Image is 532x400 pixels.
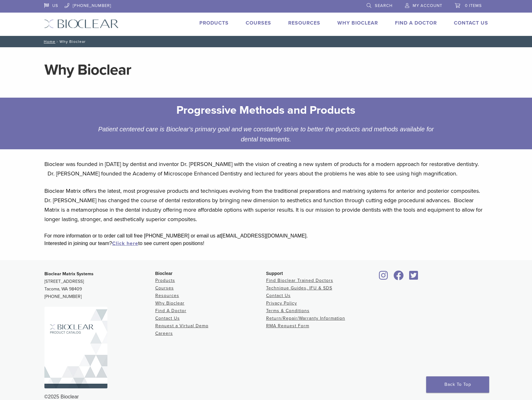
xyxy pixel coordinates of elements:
a: Privacy Policy [266,300,297,306]
a: Products [155,278,175,283]
a: Resources [155,293,179,298]
span: Search [375,3,392,8]
a: Contact Us [454,20,488,26]
a: Click here [112,240,138,247]
p: [STREET_ADDRESS] Tacoma, WA 98409 [PHONE_NUMBER] [44,270,155,300]
a: Products [199,20,229,26]
a: Back To Top [426,376,489,393]
a: Return/Repair/Warranty Information [266,316,345,321]
span: / [55,40,60,43]
a: Find Bioclear Trained Doctors [266,278,333,283]
a: Find A Doctor [395,20,437,26]
a: Technique Guides, IFU & SDS [266,285,332,291]
strong: Bioclear Matrix Systems [44,271,94,277]
a: Contact Us [266,293,291,298]
span: 0 items [465,3,482,8]
a: Bioclear [407,274,420,281]
span: My Account [413,3,442,8]
a: Find A Doctor [155,308,186,313]
nav: Why Bioclear [39,36,493,47]
a: RMA Request Form [266,323,309,329]
span: Bioclear [155,271,173,276]
div: For more information or to order call toll free [PHONE_NUMBER] or email us at [EMAIL_ADDRESS][DOM... [44,232,488,240]
a: Home [42,39,55,44]
a: Terms & Conditions [266,308,310,313]
div: Interested in joining our team? to see current open positions! [44,240,488,247]
p: Bioclear was founded in [DATE] by dentist and inventor Dr. [PERSON_NAME] with the vision of creat... [44,159,488,178]
h1: Why Bioclear [44,62,488,77]
a: Resources [288,20,320,26]
a: Contact Us [155,316,180,321]
div: Patient centered care is Bioclear's primary goal and we constantly strive to better the products ... [89,124,443,144]
img: Bioclear [44,19,119,28]
a: Courses [155,285,174,291]
a: Why Bioclear [337,20,378,26]
span: Support [266,271,283,276]
p: Bioclear Matrix offers the latest, most progressive products and techniques evolving from the tra... [44,186,488,224]
h2: Progressive Methods and Products [94,103,439,118]
a: Why Bioclear [155,300,185,306]
a: Request a Virtual Demo [155,323,209,329]
a: Courses [246,20,271,26]
a: Careers [155,331,173,336]
img: Bioclear [44,307,107,388]
a: Bioclear [377,274,390,281]
a: Bioclear [392,274,406,281]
